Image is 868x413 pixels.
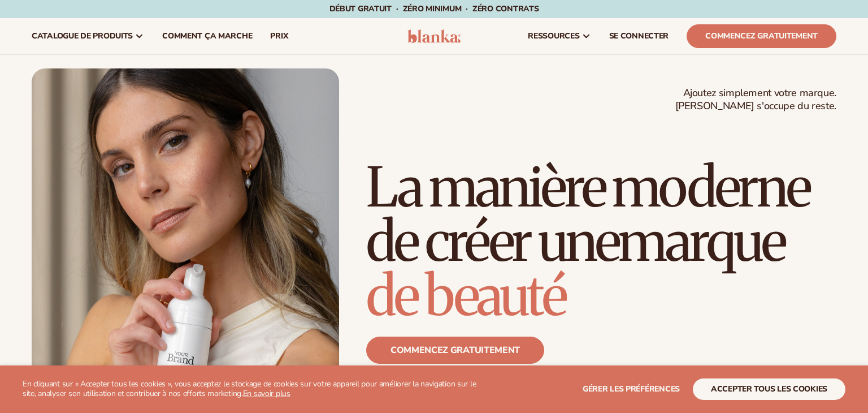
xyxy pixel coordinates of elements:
[687,24,836,48] a: Commencez gratuitement
[403,3,462,14] font: ZÉRO minimum
[153,18,261,54] a: Comment ça marche
[366,337,544,364] a: Commencez gratuitement
[396,3,398,14] font: ·
[329,3,392,14] font: Début gratuit
[32,31,133,41] font: catalogue de produits
[600,18,678,54] a: SE CONNECTER
[618,208,784,276] font: marque
[366,153,421,221] font: La
[472,3,539,14] font: ZÉRO contrats
[162,31,252,41] font: Comment ça marche
[270,31,288,41] font: prix
[243,388,290,399] a: En savoir plus
[693,378,845,400] button: accepter tous les cookies
[528,31,579,41] font: ressources
[261,18,297,54] a: prix
[407,29,461,43] img: logo
[23,18,153,54] a: catalogue de produits
[583,378,680,400] button: Gérer les préférences
[705,31,818,41] font: Commencez gratuitement
[466,3,468,14] font: ·
[366,153,810,276] font: manière moderne de créer une
[711,384,827,394] font: accepter tous les cookies
[583,384,680,394] font: Gérer les préférences
[23,378,476,399] font: En cliquant sur « Accepter tous les cookies », vous acceptez le stockage de cookies sur votre app...
[366,262,565,330] font: de beauté
[609,31,669,41] font: SE CONNECTER
[675,99,836,113] font: [PERSON_NAME] s'occupe du reste.
[519,18,600,54] a: ressources
[390,344,520,356] font: Commencez gratuitement
[683,86,836,100] font: Ajoutez simplement votre marque.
